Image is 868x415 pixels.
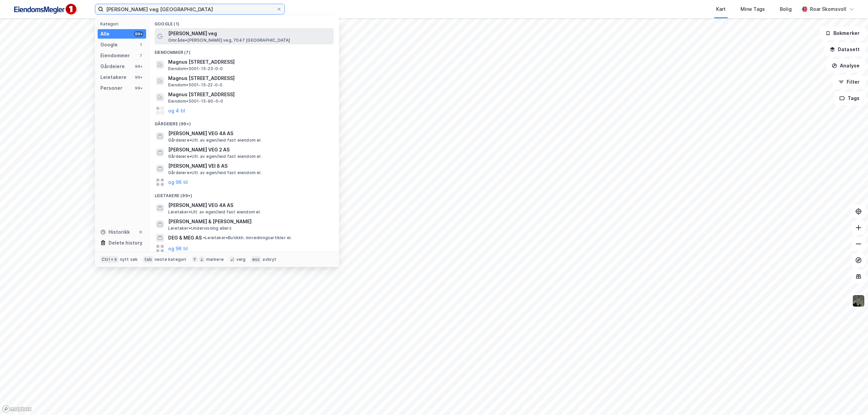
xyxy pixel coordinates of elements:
[168,201,331,209] span: [PERSON_NAME] VEG 4A AS
[138,229,143,235] div: 0
[824,43,865,56] button: Datasett
[120,257,138,262] div: nytt søk
[834,91,865,105] button: Tags
[168,146,331,154] span: [PERSON_NAME] VEG 2 AS
[149,116,339,128] div: Gårdeiere (99+)
[155,257,186,262] div: neste kategori
[138,42,143,47] div: 1
[168,170,262,175] span: Gårdeiere • Utl. av egen/leid fast eiendom el.
[168,66,223,71] span: Eiendom • 5001-15-23-0-0
[100,30,110,38] div: Alle
[852,294,865,307] img: 9k=
[149,188,339,200] div: Leietakere (99+)
[236,257,245,262] div: velg
[168,138,262,143] span: Gårdeiere • Utl. av egen/leid fast eiendom el.
[168,217,331,226] span: [PERSON_NAME] & [PERSON_NAME]
[168,90,331,99] span: Magnus [STREET_ADDRESS]
[168,234,202,242] span: DEG & MEG AS
[168,82,222,88] span: Eiendom • 5001-15-22-0-0
[100,256,119,263] div: Ctrl + k
[203,235,292,241] span: Leietaker • Butikkh. innredningsartikler el.
[149,44,339,57] div: Eiendommer (7)
[780,5,792,13] div: Bolig
[103,4,276,14] input: Søk på adresse, matrikkel, gårdeiere, leietakere eller personer
[168,209,261,215] span: Leietaker • Utl. av egen/leid fast eiendom el.
[100,73,126,81] div: Leietakere
[2,405,32,413] a: Mapbox homepage
[168,226,232,231] span: Leietaker • Undervisning ellers
[251,256,261,263] div: esc
[100,62,125,70] div: Gårdeiere
[100,21,146,26] div: Kategori
[134,85,143,91] div: 99+
[820,26,865,40] button: Bokmerker
[203,235,205,240] span: •
[168,29,331,38] span: [PERSON_NAME] veg
[108,239,142,247] div: Delete history
[833,75,865,89] button: Filter
[168,99,223,104] span: Eiendom • 5001-15-90-0-0
[834,382,868,415] iframe: Chat Widget
[149,16,339,28] div: Google (1)
[100,228,130,236] div: Historikk
[168,129,331,138] span: [PERSON_NAME] VEG 4A AS
[143,256,153,263] div: tab
[134,31,143,37] div: 99+
[168,58,331,66] span: Magnus [STREET_ADDRESS]
[834,382,868,415] div: Kontrollprogram for chat
[168,162,331,170] span: [PERSON_NAME] VEI 8 AS
[168,106,185,115] button: og 4 til
[134,75,143,80] div: 99+
[826,59,865,72] button: Analyse
[100,51,130,60] div: Eiendommer
[100,84,122,92] div: Personer
[716,5,726,13] div: Kart
[168,74,331,82] span: Magnus [STREET_ADDRESS]
[168,38,290,43] span: Område • [PERSON_NAME] veg, 7047 [GEOGRAPHIC_DATA]
[134,64,143,69] div: 99+
[168,245,188,253] button: og 96 til
[741,5,765,13] div: Mine Tags
[100,41,118,49] div: Google
[206,257,224,262] div: markere
[810,5,846,13] div: Roar Skomsvoll
[11,2,79,17] img: F4PB6Px+NJ5v8B7XTbfpPpyloAAAAASUVORK5CYII=
[168,178,188,186] button: og 96 til
[262,257,276,262] div: avbryt
[138,53,143,58] div: 7
[168,154,262,159] span: Gårdeiere • Utl. av egen/leid fast eiendom el.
